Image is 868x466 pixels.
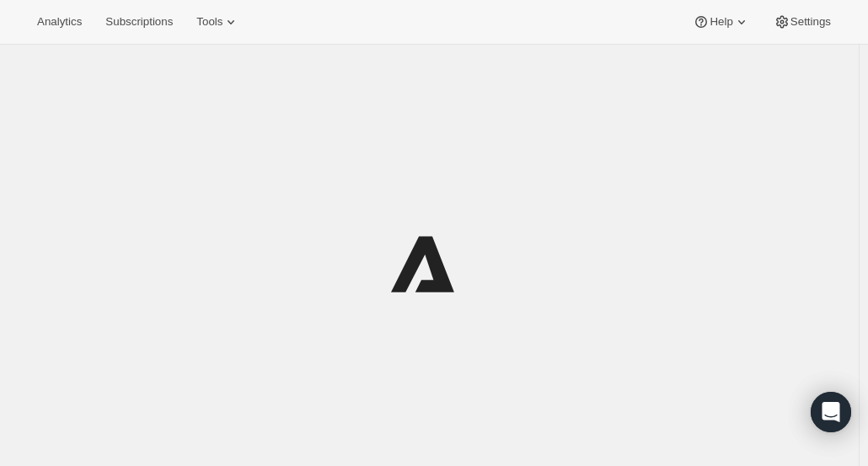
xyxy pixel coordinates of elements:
[710,15,732,29] span: Help
[811,392,851,432] div: Open Intercom Messenger
[196,15,222,29] span: Tools
[764,10,841,34] button: Settings
[790,15,831,29] span: Settings
[95,10,183,34] button: Subscriptions
[27,10,92,34] button: Analytics
[37,15,82,29] span: Analytics
[186,10,249,34] button: Tools
[105,15,173,29] span: Subscriptions
[683,10,759,34] button: Help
